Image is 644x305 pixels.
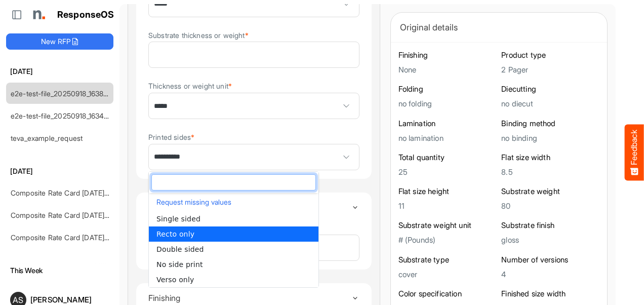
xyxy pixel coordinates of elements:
label: Substrate thickness or weight [148,31,249,39]
h6: Substrate weight unit [398,220,497,231]
h6: Number of versions [501,255,599,265]
h6: Product type [501,50,599,60]
h6: Substrate weight [501,186,599,197]
span: Single sided [156,215,200,223]
h6: Flat size height [398,186,497,197]
h5: no binding [501,134,599,142]
input: dropdownlistfilter [152,175,315,190]
h5: 25 [398,168,497,176]
span: Verso only [156,276,194,284]
h1: ResponseOS [57,10,114,20]
h5: 11 [398,202,497,210]
h5: # (Pounds) [398,236,497,244]
span: Double sided [156,245,204,253]
h5: no diecut [501,99,599,108]
h6: Total quantity [398,152,497,163]
h6: [DATE] [6,166,113,177]
h6: Folding [398,84,497,94]
div: [PERSON_NAME] [30,296,109,303]
a: Composite Rate Card [DATE] mapping test_deleted [11,233,176,242]
h6: Diecutting [501,84,599,94]
h6: Substrate finish [501,220,599,231]
h5: 2 Pager [501,65,599,74]
div: Original details [400,20,598,34]
a: Composite Rate Card [DATE]_smaller [11,211,131,219]
label: Printed sides [148,133,194,141]
h5: gloss [501,236,599,244]
h6: Substrate type [398,255,497,265]
h5: 8.5 [501,168,599,176]
img: Northell [28,5,48,25]
button: New RFP [6,33,113,50]
span: Recto only [156,230,194,238]
h6: Flat size width [501,152,599,163]
h6: Color specification [398,289,497,299]
span: AS [13,296,23,304]
ul: popup [149,211,318,287]
h5: 4 [501,270,599,279]
span: No side print [156,260,203,269]
a: e2e-test-file_20250918_163829 [11,89,112,98]
h5: no folding [398,99,497,108]
h6: [DATE] [6,66,113,77]
a: e2e-test-file_20250918_163458 [11,111,112,120]
h6: Lamination [398,119,497,129]
h6: Finishing [398,50,497,60]
h4: Finishing [148,293,351,302]
label: Thickness or weight unit [148,82,232,90]
h5: None [398,65,497,74]
a: Composite Rate Card [DATE]_smaller [11,188,131,197]
h6: Finished size width [501,289,599,299]
button: Feedback [625,125,644,181]
h6: This Week [6,265,113,276]
div: dropdownlist [148,171,319,288]
h5: cover [398,270,497,279]
a: teva_example_request [11,134,83,142]
button: Request missing values [154,196,313,209]
h5: 80 [501,202,599,210]
h6: Binding method [501,119,599,129]
h5: no lamination [398,134,497,142]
